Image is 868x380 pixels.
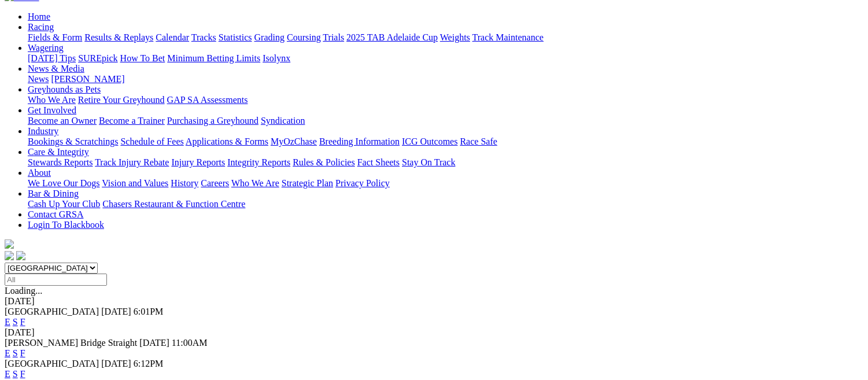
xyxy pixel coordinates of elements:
a: E [5,348,10,358]
a: S [13,369,18,379]
span: 6:01PM [134,307,164,316]
input: Select date [5,274,107,286]
div: [DATE] [5,296,863,307]
a: Fact Sheets [357,157,400,167]
a: Stewards Reports [28,157,93,167]
a: Become an Owner [28,116,97,126]
a: News [28,74,49,84]
div: Get Involved [28,116,863,126]
a: Calendar [156,32,189,42]
a: Who We Are [231,178,279,188]
a: Who We Are [28,95,76,105]
a: Bar & Dining [28,189,79,198]
a: Isolynx [263,53,290,63]
a: Purchasing a Greyhound [167,116,258,126]
a: E [5,369,10,379]
a: Get Involved [28,105,76,115]
a: Weights [440,32,470,42]
a: Become a Trainer [99,116,165,126]
a: Applications & Forms [186,136,268,146]
img: twitter.svg [16,251,25,260]
a: Care & Integrity [28,147,89,157]
a: Rules & Policies [293,157,355,167]
span: 6:12PM [134,359,164,368]
a: F [20,317,25,327]
a: S [13,317,18,327]
a: Retire Your Greyhound [78,95,165,105]
span: [GEOGRAPHIC_DATA] [5,359,99,368]
a: Trials [323,32,344,42]
a: Industry [28,126,58,136]
div: About [28,178,863,189]
a: Race Safe [460,136,497,146]
span: Loading... [5,286,42,296]
a: MyOzChase [271,136,317,146]
a: ICG Outcomes [402,136,457,146]
a: Results & Replays [84,32,153,42]
a: We Love Our Dogs [28,178,99,188]
a: Bookings & Scratchings [28,136,118,146]
a: Home [28,12,50,21]
img: logo-grsa-white.png [5,239,14,249]
a: Racing [28,22,54,32]
a: SUREpick [78,53,117,63]
a: Coursing [287,32,321,42]
a: Fields & Form [28,32,82,42]
div: Greyhounds as Pets [28,95,863,105]
a: Grading [254,32,285,42]
a: Statistics [219,32,252,42]
span: 11:00AM [172,338,208,348]
span: [DATE] [101,307,131,316]
span: [GEOGRAPHIC_DATA] [5,307,99,316]
a: Breeding Information [319,136,400,146]
div: Bar & Dining [28,199,863,209]
a: How To Bet [120,53,165,63]
span: [DATE] [139,338,169,348]
a: Stay On Track [402,157,455,167]
a: Login To Blackbook [28,220,104,230]
a: Schedule of Fees [120,136,183,146]
a: Tracks [191,32,216,42]
span: [DATE] [101,359,131,368]
a: History [171,178,198,188]
a: Wagering [28,43,64,53]
a: S [13,348,18,358]
a: F [20,369,25,379]
span: [PERSON_NAME] Bridge Straight [5,338,137,348]
a: About [28,168,51,178]
div: Wagering [28,53,863,64]
a: Cash Up Your Club [28,199,100,209]
a: Vision and Values [102,178,168,188]
a: [PERSON_NAME] [51,74,124,84]
a: Track Injury Rebate [95,157,169,167]
a: Integrity Reports [227,157,290,167]
a: Greyhounds as Pets [28,84,101,94]
a: Privacy Policy [335,178,390,188]
img: facebook.svg [5,251,14,260]
a: E [5,317,10,327]
a: [DATE] Tips [28,53,76,63]
a: Contact GRSA [28,209,83,219]
div: News & Media [28,74,863,84]
div: Industry [28,136,863,147]
div: [DATE] [5,327,863,338]
div: Care & Integrity [28,157,863,168]
a: Injury Reports [171,157,225,167]
a: Careers [201,178,229,188]
a: Syndication [261,116,305,126]
a: News & Media [28,64,84,73]
a: Track Maintenance [472,32,544,42]
a: GAP SA Assessments [167,95,248,105]
a: 2025 TAB Adelaide Cup [346,32,438,42]
a: F [20,348,25,358]
a: Minimum Betting Limits [167,53,260,63]
div: Racing [28,32,863,43]
a: Chasers Restaurant & Function Centre [102,199,245,209]
a: Strategic Plan [282,178,333,188]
